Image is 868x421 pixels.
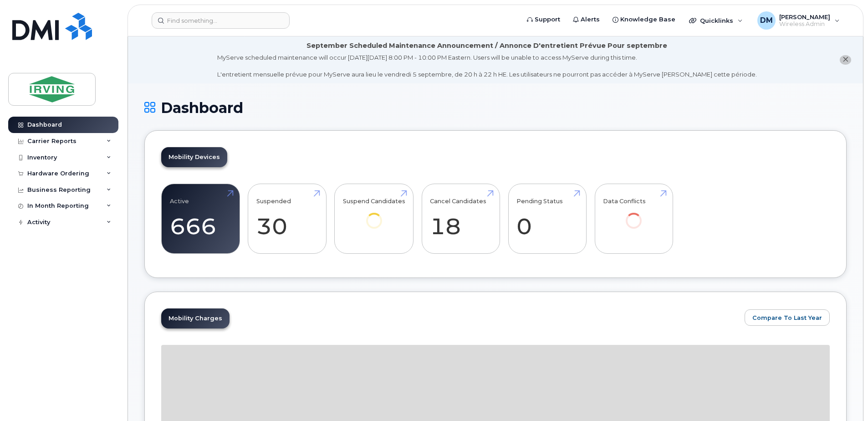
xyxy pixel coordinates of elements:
[516,189,578,249] a: Pending Status 0
[430,189,491,249] a: Cancel Candidates 18
[161,147,227,167] a: Mobility Devices
[840,55,851,65] button: close notification
[170,189,231,249] a: Active 666
[256,189,318,249] a: Suspended 30
[306,41,667,51] div: September Scheduled Maintenance Announcement / Annonce D'entretient Prévue Pour septembre
[603,189,664,241] a: Data Conflicts
[343,189,405,241] a: Suspend Candidates
[161,308,230,329] a: Mobility Charges
[217,53,757,79] div: MyServe scheduled maintenance will occur [DATE][DATE] 8:00 PM - 10:00 PM Eastern. Users will be u...
[745,309,830,326] button: Compare To Last Year
[144,100,847,116] h1: Dashboard
[752,313,822,322] span: Compare To Last Year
